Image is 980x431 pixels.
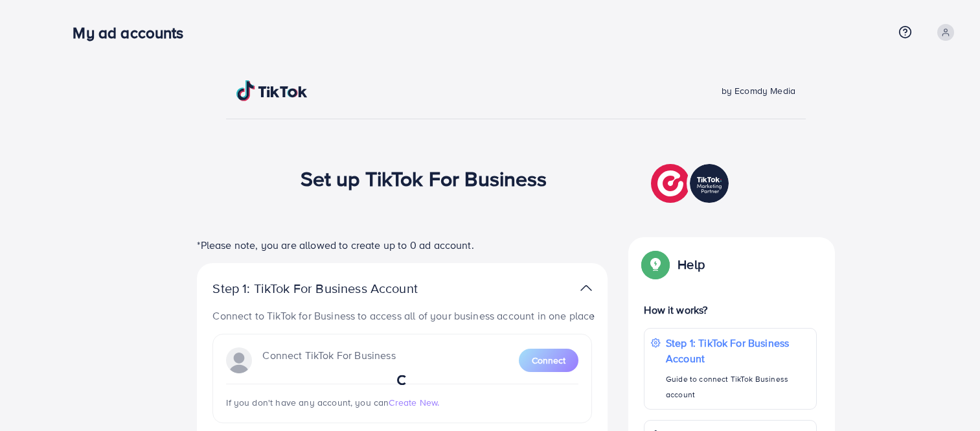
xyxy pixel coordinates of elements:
[678,257,705,272] p: Help
[644,253,667,276] img: Popup guide
[580,279,592,297] img: TikTok partner
[236,80,308,101] img: TikTok
[197,237,608,253] p: *Please note, you are allowed to create up to 0 ad account.
[651,161,732,206] img: TikTok partner
[301,166,547,191] h1: Set up TikTok For Business
[722,84,795,97] span: by Ecomdy Media
[73,23,194,42] h3: My ad accounts
[666,335,810,366] p: Step 1: TikTok For Business Account
[666,371,810,402] p: Guide to connect TikTok Business account
[644,302,816,318] p: How it works?
[212,281,459,296] p: Step 1: TikTok For Business Account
